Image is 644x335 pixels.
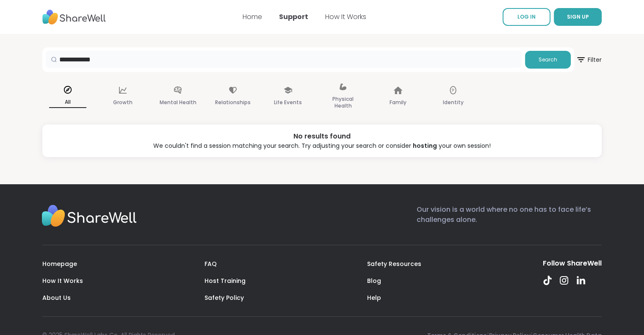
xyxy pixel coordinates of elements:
a: Support [279,12,308,22]
a: How It Works [325,12,366,22]
span: Search [539,56,557,64]
p: All [49,97,86,108]
span: SIGN UP [567,13,589,20]
p: Physical Health [324,94,362,111]
p: Life Events [274,97,302,108]
p: Identity [443,97,464,108]
a: FAQ [205,260,217,268]
div: We couldn't find a session matching your search. Try adjusting your search or consider your own s... [49,141,595,150]
a: Host Training [205,277,246,285]
a: About Us [42,293,71,302]
a: How It Works [42,277,83,285]
img: Sharewell [41,205,137,229]
p: Family [390,97,406,108]
p: Growth [113,97,133,108]
a: LOG IN [503,8,550,26]
button: Filter [576,47,602,72]
p: Relationships [215,97,251,108]
a: Help [367,293,381,302]
a: Safety Resources [367,260,421,268]
div: Follow ShareWell [543,259,602,268]
a: Safety Policy [205,293,244,302]
img: ShareWell Nav Logo [42,6,106,29]
button: SIGN UP [554,8,602,26]
div: No results found [49,131,595,141]
span: LOG IN [517,13,536,20]
span: Filter [576,50,602,70]
a: Home [243,12,262,22]
p: Mental Health [160,97,196,108]
a: hosting [413,141,437,150]
a: Homepage [42,260,77,268]
a: Blog [367,277,381,285]
button: Search [525,51,571,69]
p: Our vision is a world where no one has to face life’s challenges alone. [417,205,602,231]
